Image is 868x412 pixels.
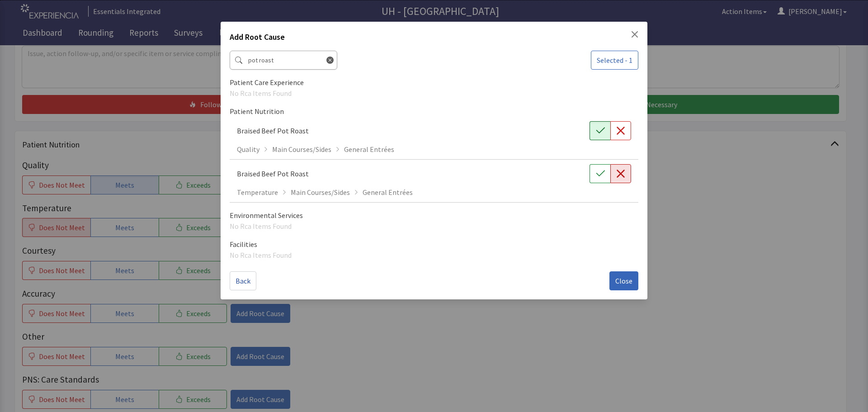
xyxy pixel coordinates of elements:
[230,88,638,99] p: No Rca Items Found
[597,55,632,66] span: Selected - 1
[230,221,638,232] p: No Rca Items Found
[237,168,309,179] p: Braised Beef Pot Roast
[230,106,638,117] p: Patient Nutrition
[237,125,309,136] p: Braised Beef Pot Roast
[230,51,337,70] input: Search RCA Items
[237,187,631,198] div: Temperature Main Courses/Sides General Entrées
[230,31,285,47] h2: Add Root Cause
[615,275,632,286] span: Close
[230,271,256,290] button: Back
[609,271,638,290] button: Close
[236,275,250,286] span: Back
[230,250,638,260] p: No Rca Items Found
[631,31,638,38] button: Close
[237,144,631,155] div: Quality Main Courses/Sides General Entrées
[230,77,638,88] p: Patient Care Experience
[230,239,638,250] p: Facilities
[230,210,638,221] p: Environmental Services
